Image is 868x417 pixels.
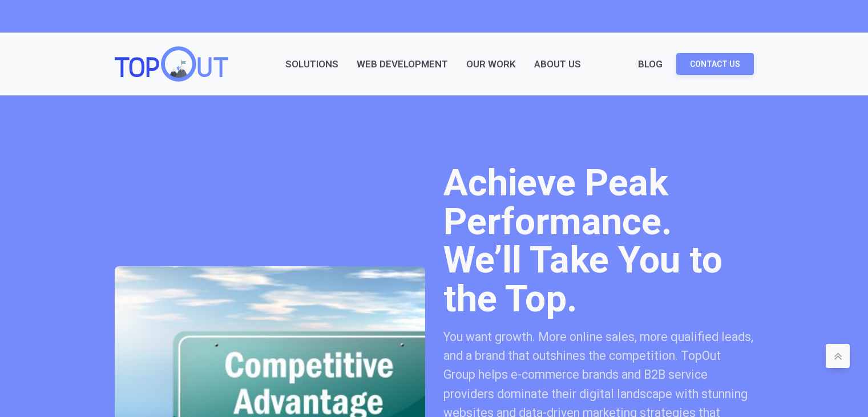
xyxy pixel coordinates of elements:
a: Our Work [466,57,516,72]
a: Solutions [285,57,338,72]
h1: Achieve Peak Performance. We’ll Take You to the Top. [443,164,754,318]
a: Contact Us [676,53,754,75]
a: Web Development [357,57,448,72]
div: About Us [534,57,581,72]
a: Blog [638,57,663,72]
